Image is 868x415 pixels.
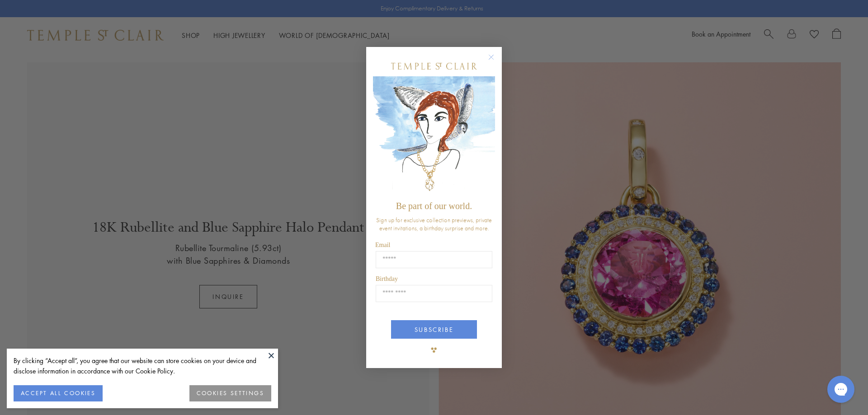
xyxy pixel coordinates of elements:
button: COOKIES SETTINGS [189,385,271,401]
button: ACCEPT ALL COOKIES [14,385,103,401]
span: Sign up for exclusive collection previews, private event invitations, a birthday surprise and more. [376,216,492,232]
span: Be part of our world. [396,201,472,211]
img: TSC [425,341,443,359]
img: Temple St. Clair [391,63,477,70]
span: Birthday [376,275,398,282]
button: SUBSCRIBE [391,320,477,339]
div: By clicking “Accept all”, you agree that our website can store cookies on your device and disclos... [14,355,271,376]
span: Email [375,242,390,248]
img: c4a9eb12-d91a-4d4a-8ee0-386386f4f338.jpeg [373,76,495,197]
iframe: Gorgias live chat messenger [823,373,859,406]
input: Email [376,251,492,268]
button: Close dialog [490,56,501,67]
